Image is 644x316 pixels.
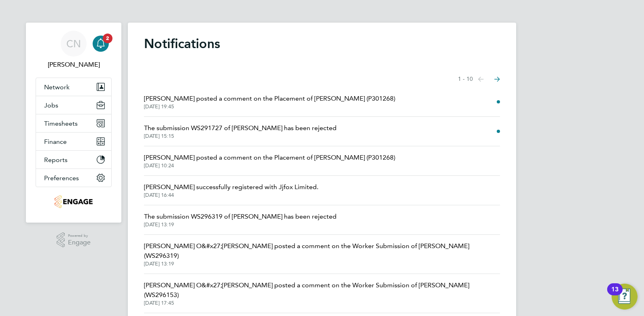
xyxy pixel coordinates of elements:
span: [DATE] 13:19 [144,261,500,267]
span: Reports [44,156,68,164]
img: jjfox-logo-retina.png [55,195,92,208]
span: CN [66,38,81,49]
span: Jobs [44,101,58,109]
button: Reports [36,151,111,169]
span: Engage [68,239,91,246]
span: [DATE] 19:45 [144,103,395,110]
a: [PERSON_NAME] posted a comment on the Placement of [PERSON_NAME] (P301268)[DATE] 10:24 [144,153,395,169]
div: 13 [611,289,619,300]
button: Network [36,78,111,96]
button: Preferences [36,169,111,187]
a: [PERSON_NAME] O&#x27;[PERSON_NAME] posted a comment on the Worker Submission of [PERSON_NAME] (WS... [144,280,500,306]
a: The submission WS296319 of [PERSON_NAME] has been rejected[DATE] 13:19 [144,212,337,228]
h1: Notifications [144,36,500,52]
span: The submission WS291727 of [PERSON_NAME] has been rejected [144,123,337,133]
span: 2 [103,34,112,43]
span: Timesheets [44,120,78,127]
span: Powered by [68,232,91,239]
span: [DATE] 13:19 [144,221,337,228]
span: [PERSON_NAME] posted a comment on the Placement of [PERSON_NAME] (P301268) [144,153,395,162]
span: [PERSON_NAME] O&#x27;[PERSON_NAME] posted a comment on the Worker Submission of [PERSON_NAME] (WS... [144,241,500,261]
nav: Main navigation [26,23,121,223]
a: [PERSON_NAME] O&#x27;[PERSON_NAME] posted a comment on the Worker Submission of [PERSON_NAME] (WS... [144,241,500,267]
span: Charlie Nunn [36,60,112,70]
span: [PERSON_NAME] successfully registered with Jjfox Limited. [144,182,318,192]
span: The submission WS296319 of [PERSON_NAME] has been rejected [144,212,337,221]
span: 1 - 10 [458,75,473,83]
a: The submission WS291727 of [PERSON_NAME] has been rejected[DATE] 15:15 [144,123,337,139]
nav: Select page of notifications list [458,71,500,87]
a: 2 [93,31,109,57]
a: [PERSON_NAME] successfully registered with Jjfox Limited.[DATE] 16:44 [144,182,318,198]
span: [PERSON_NAME] O&#x27;[PERSON_NAME] posted a comment on the Worker Submission of [PERSON_NAME] (WS... [144,280,500,300]
a: [PERSON_NAME] posted a comment on the Placement of [PERSON_NAME] (P301268)[DATE] 19:45 [144,94,395,110]
span: [DATE] 17:45 [144,300,500,306]
a: CN[PERSON_NAME] [36,31,112,70]
a: Powered byEngage [57,232,91,248]
span: Network [44,83,70,91]
button: Open Resource Center, 13 new notifications [612,284,638,310]
button: Timesheets [36,114,111,132]
span: [DATE] 16:44 [144,192,318,198]
span: [DATE] 15:15 [144,133,337,139]
span: Preferences [44,174,79,182]
span: [DATE] 10:24 [144,162,395,169]
span: [PERSON_NAME] posted a comment on the Placement of [PERSON_NAME] (P301268) [144,94,395,103]
a: Go to home page [36,195,112,208]
span: Finance [44,138,67,145]
button: Finance [36,133,111,150]
button: Jobs [36,96,111,114]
